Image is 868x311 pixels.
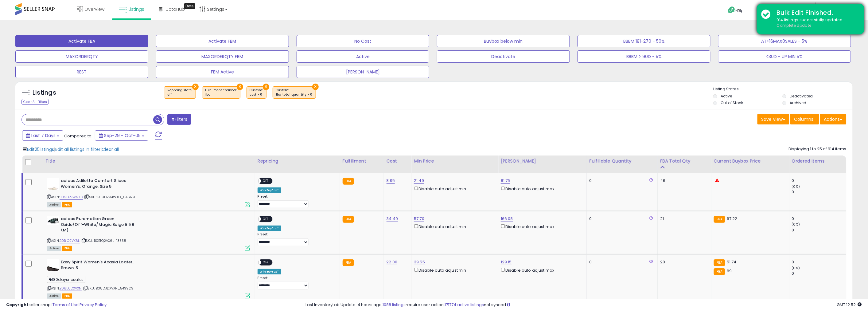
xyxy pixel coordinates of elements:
div: Disable auto adjust min [414,223,493,230]
div: fba total quantity > 0 [276,93,313,97]
span: 51.74 [727,259,737,265]
button: BBBM 181-270 - 50% [578,35,710,47]
span: FBA [62,246,72,251]
label: Archived [790,100,807,105]
span: All listings currently available for purchase on Amazon [47,202,61,207]
b: adidas Puremotion Green Oxide/Off-White/Magic Beige 5.5 B (M) [61,216,135,235]
div: Bulk Edit Finished. [772,8,860,17]
button: Activate FBM [156,35,289,47]
div: 0 [792,227,846,233]
small: FBA [343,178,354,185]
b: adidas Adilette Comfort Slides Women's, Orange, Size 5 [61,178,135,191]
div: [PERSON_NAME] [501,158,584,164]
div: Fulfillable Quantity [590,158,655,164]
button: Actions [820,114,847,124]
div: Min Price [414,158,496,164]
span: 2025-10-13 12:52 GMT [837,302,862,308]
span: OFF [261,260,271,265]
a: Terms of Use [53,302,79,308]
span: FBA [62,202,72,207]
div: Tooltip anchor [184,3,195,9]
small: FBA [343,259,354,266]
small: (0%) [792,184,800,189]
div: Repricing [258,158,337,164]
span: Clear all [102,146,119,152]
small: (0%) [792,266,800,270]
div: 0 [590,216,653,222]
small: FBA [343,216,354,223]
p: Listing States: [713,86,853,92]
button: Deactivate [437,50,570,63]
span: Compared to: [64,133,92,139]
a: Privacy Policy [80,302,107,308]
span: Overview [84,6,104,12]
div: ASIN: [47,259,250,298]
div: Current Buybox Price [714,158,787,164]
span: Custom: [250,88,263,97]
div: Displaying 1 to 25 of 914 items [789,146,847,152]
a: 171774 active listings [445,302,484,308]
a: 1088 listings [383,302,406,308]
div: Cost [387,158,409,164]
b: Easy Spirit Women's Acasia Loafer, Brown, 5 [61,259,135,272]
div: 0 [792,271,846,276]
img: 31eu9TyTgFL._SL40_.jpg [47,259,59,272]
a: 81.76 [501,178,510,184]
div: 0 [590,178,653,183]
button: Activate FBA [15,35,148,47]
div: 20 [660,259,706,265]
div: 0 [792,259,846,265]
span: DataHub [165,6,185,12]
small: FBA [714,216,725,223]
div: 0 [792,178,846,183]
div: Preset: [258,232,335,246]
span: All listings currently available for purchase on Amazon [47,246,61,251]
span: Edit all listings in filter [55,146,100,152]
span: All listings currently available for purchase on Amazon [47,293,61,299]
div: 0 [792,189,846,195]
img: 41JAYpUrYJL._SL40_.jpg [47,216,59,225]
a: 39.55 [414,259,425,265]
span: Repricing state : [167,88,193,97]
small: FBA [714,259,725,266]
img: 21NRDdBzUBL._SL40_.jpg [47,178,59,190]
a: Help [723,2,756,20]
div: 914 listings successfully updated. [772,17,860,29]
div: Title [45,158,252,164]
button: No Cost [297,35,430,47]
span: OFF [261,179,271,184]
div: off [167,93,193,97]
span: Sep-29 - Oct-05 [104,132,141,139]
div: cost > 0 [250,93,263,97]
i: Get Help [728,6,736,14]
a: 57.70 [414,216,424,222]
div: ASIN: [47,216,250,250]
button: [PERSON_NAME] [297,66,430,78]
div: | | [23,146,119,152]
div: Preset: [258,195,335,208]
small: FBA [714,268,725,275]
button: <30D - UP MIN 5% [718,50,851,63]
div: FBA Total Qty [660,158,709,164]
div: Ordered Items [792,158,844,164]
button: Last 7 Days [22,130,63,141]
button: MAXORDERQTY [15,50,148,63]
div: Disable auto adjust min [414,267,493,273]
span: Columns [794,116,814,122]
div: Disable auto adjust max [501,267,582,273]
a: 8.95 [387,178,395,184]
span: Edit 25 listings [27,146,54,152]
label: Deactivated [790,93,813,99]
a: 34.49 [387,216,398,222]
a: B09DZ34WKD [60,195,83,200]
label: Active [721,93,732,99]
button: Columns [790,114,819,124]
div: Win BuyBox * [258,269,282,274]
button: × [192,84,199,90]
div: 21 [660,216,706,222]
div: seller snap | | [6,302,107,308]
span: OFF [261,217,271,222]
a: B08DJDXVXN [60,286,82,291]
button: AT>16MAX0SALES - 5% [718,35,851,47]
div: 0 [590,259,653,265]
